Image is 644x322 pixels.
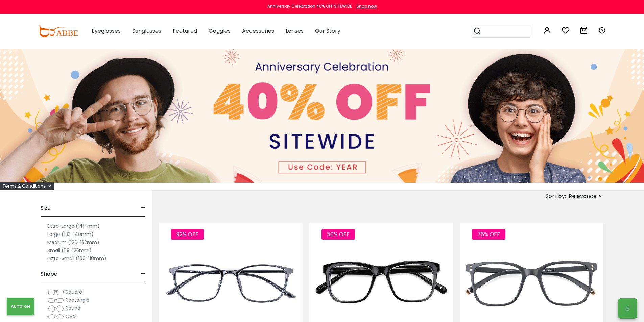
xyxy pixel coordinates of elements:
[47,246,92,254] label: Small (119-125mm)
[47,297,64,304] img: Rectangle.png
[286,27,304,35] span: Lenses
[460,247,603,319] img: Matte-black Nocan - TR ,Universal Bridge Fit
[47,289,64,296] img: Square.png
[242,27,274,35] span: Accessories
[47,313,64,320] img: Oval.png
[315,27,340,35] span: Our Story
[141,200,145,216] span: -
[321,229,355,240] span: 50% OFF
[38,25,78,37] img: abbeglasses.com
[353,3,377,9] a: Shop now
[141,266,145,282] span: -
[546,192,566,200] span: Sort by:
[472,229,505,240] span: 76% OFF
[66,313,76,320] span: Oval
[92,27,121,35] span: Eyeglasses
[41,266,57,282] span: Shape
[267,3,352,9] div: Anniversay Celebration 40% OFF SITEWIDE
[309,247,453,319] img: Gun Laya - Plastic ,Universal Bridge Fit
[66,305,80,312] span: Round
[47,230,94,238] label: Large (133-140mm)
[569,190,597,202] span: Relevance
[41,200,51,216] span: Size
[618,298,637,319] button: 🛒
[173,27,197,35] span: Featured
[47,238,99,246] label: Medium (126-132mm)
[47,305,64,312] img: Round.png
[47,254,106,263] label: Extra-Small (100-118mm)
[171,229,204,240] span: 92% OFF
[356,3,377,9] div: Shop now
[66,297,90,303] span: Rectangle
[209,27,231,35] span: Goggles
[159,247,303,319] img: Black Polit - TR ,Universal Bridge Fit
[7,298,34,315] button: AUTO: ON
[47,222,100,230] label: Extra-Large (141+mm)
[66,289,82,295] span: Square
[132,27,161,35] span: Sunglasses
